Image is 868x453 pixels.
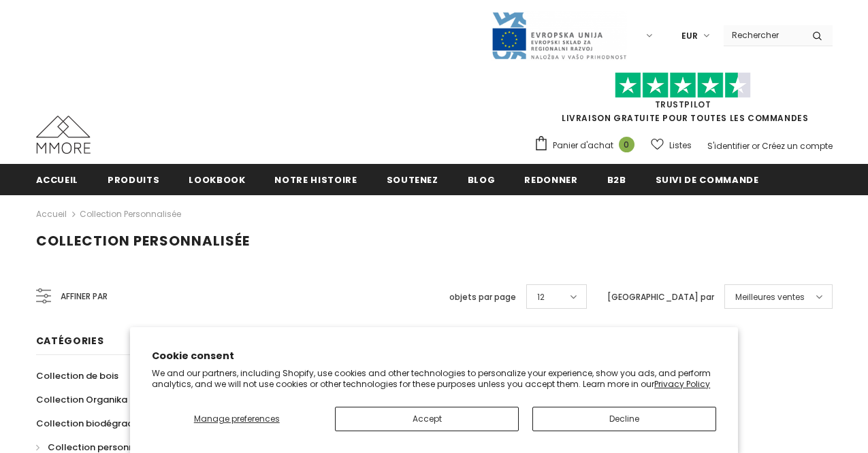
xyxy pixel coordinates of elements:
span: Redonner [524,173,577,186]
span: B2B [607,173,626,186]
span: Collection Organika [36,393,127,406]
label: [GEOGRAPHIC_DATA] par [607,290,714,304]
a: Collection de bois [36,364,118,388]
a: Suivi de commande [656,164,759,195]
a: Panier d'achat 0 [534,135,641,156]
a: Collection personnalisée [80,208,181,220]
a: Privacy Policy [654,378,710,390]
span: Collection de bois [36,369,118,382]
span: 0 [619,137,634,152]
span: Meilleures ventes [735,290,805,304]
span: Manage preferences [194,413,280,424]
a: Listes [651,133,692,157]
input: Search Site [724,25,802,45]
a: Collection Organika [36,388,127,412]
img: Faites confiance aux étoiles pilotes [615,72,751,99]
button: Manage preferences [152,407,321,431]
img: Javni Razpis [491,11,627,61]
a: Accueil [36,206,67,222]
h2: Cookie consent [152,349,716,363]
a: Collection biodégradable [36,412,154,435]
label: objets par page [449,290,516,304]
a: Javni Razpis [491,29,627,41]
a: Notre histoire [274,164,357,195]
span: LIVRAISON GRATUITE POUR TOUTES LES COMMANDES [534,78,833,124]
p: We and our partners, including Shopify, use cookies and other technologies to personalize your ex... [152,368,716,389]
a: Accueil [36,164,79,195]
button: Decline [532,407,716,431]
span: Lookbook [189,173,245,186]
span: Collection biodégradable [36,417,154,430]
span: EUR [681,29,698,43]
span: Accueil [36,173,79,186]
span: Produits [108,173,159,186]
span: Suivi de commande [656,173,759,186]
a: B2B [607,164,626,195]
span: Blog [468,173,496,186]
a: Redonner [524,164,577,195]
span: Listes [669,139,692,152]
span: Notre histoire [274,173,357,186]
span: soutenez [387,173,438,186]
a: TrustPilot [655,99,711,110]
span: or [752,140,760,152]
span: Catégories [36,334,104,348]
a: Produits [108,164,159,195]
span: 12 [537,290,545,304]
a: S'identifier [707,140,750,152]
span: Affiner par [61,289,108,304]
a: Lookbook [189,164,245,195]
img: Cas MMORE [36,116,91,154]
a: Créez un compte [762,140,833,152]
a: soutenez [387,164,438,195]
button: Accept [335,407,519,431]
a: Blog [468,164,496,195]
span: Collection personnalisée [36,231,250,250]
span: Panier d'achat [553,139,613,152]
